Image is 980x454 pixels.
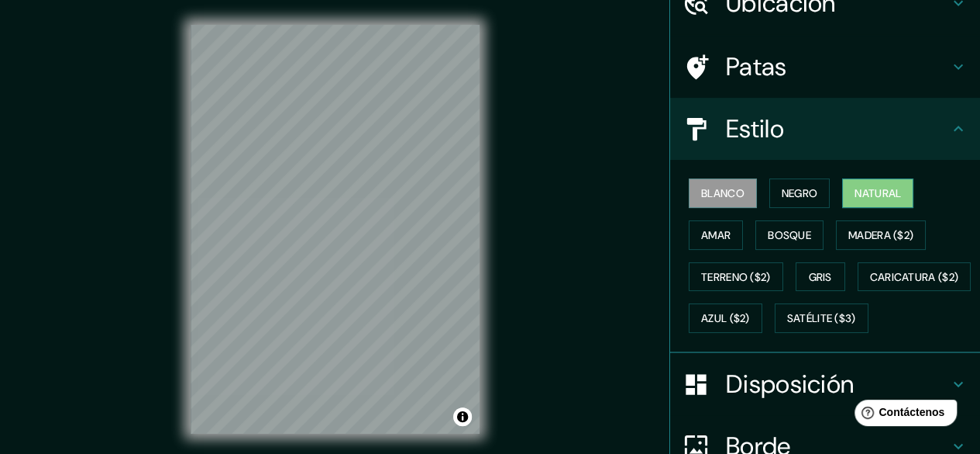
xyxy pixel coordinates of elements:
button: Terreno ($2) [689,262,783,292]
font: Madera ($2) [848,228,913,242]
div: Patas [670,36,980,98]
button: Satélite ($3) [775,303,868,333]
button: Blanco [689,178,757,208]
font: Bosque [768,228,811,242]
font: Estilo [726,113,784,145]
font: Terreno ($2) [701,270,771,284]
font: Negro [782,186,818,200]
button: Amar [689,220,743,250]
font: Amar [701,228,731,242]
button: Activar o desactivar atribución [453,407,472,426]
font: Satélite ($3) [787,312,856,326]
font: Caricatura ($2) [870,270,959,284]
canvas: Mapa [191,25,480,434]
font: Gris [809,270,832,284]
button: Natural [842,178,913,208]
button: Bosque [755,220,824,250]
button: Caricatura ($2) [858,262,971,292]
div: Disposición [670,353,980,415]
font: Patas [726,50,787,83]
button: Azul ($2) [689,303,762,333]
button: Madera ($2) [836,220,926,250]
iframe: Lanzador de widgets de ayuda [842,393,963,437]
button: Gris [796,262,845,292]
div: Estilo [670,98,980,160]
font: Disposición [726,368,854,400]
button: Negro [769,178,830,208]
font: Natural [854,186,901,200]
font: Azul ($2) [701,312,750,326]
font: Blanco [701,186,744,200]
